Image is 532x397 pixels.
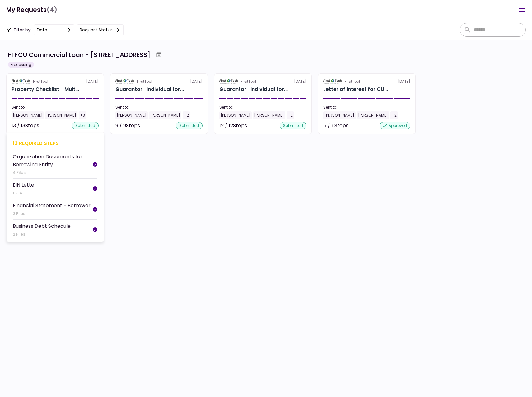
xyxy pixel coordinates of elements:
div: Filter by: [6,24,124,35]
div: +2 [390,111,398,119]
div: 3 Files [13,211,91,217]
div: 1 File [13,190,36,196]
div: submitted [280,122,306,129]
div: FirstTech [241,79,258,84]
div: [PERSON_NAME] [45,111,77,119]
div: 12 / 12 Steps [219,122,247,129]
div: FTFCU Commercial Loan - [STREET_ADDRESS] [8,50,150,59]
div: FirstTech [33,79,50,84]
div: [DATE] [115,79,203,84]
button: Open menu [515,2,530,17]
div: [DATE] [323,79,410,84]
img: Partner logo [219,79,238,84]
div: submitted [72,122,99,129]
div: Sent to: [115,105,203,110]
div: date [37,26,47,33]
div: 4 Files [13,170,93,176]
div: 9 / 9 Steps [115,122,140,129]
div: Guarantor- Individual for CULLUM & KELLEY PROPERTY HOLDINGS, LLC Keith Cullum [115,86,184,93]
button: Archive workflow [153,49,165,60]
div: 5 / 5 Steps [323,122,348,129]
div: [PERSON_NAME] [149,111,181,119]
div: [PERSON_NAME] [219,111,252,119]
div: Guarantor- Individual for CULLUM & KELLEY PROPERTY HOLDINGS, LLC Reginald Kelley [219,86,288,93]
div: Business Debt Schedule [13,222,71,230]
div: Sent to: [323,105,410,110]
div: [PERSON_NAME] [323,111,356,119]
span: (4) [47,3,57,16]
button: Request status [77,24,124,35]
div: 2 Files [13,231,71,237]
div: Property Checklist - Multi-Family for CULLUM & KELLEY PROPERTY HOLDINGS, LLC 513 E Caney Street [12,86,79,93]
img: Partner logo [12,79,30,84]
div: +3 [79,111,86,119]
div: Sent to: [219,105,306,110]
img: Partner logo [323,79,342,84]
div: [PERSON_NAME] [115,111,148,119]
div: Processing [8,62,34,68]
img: Partner logo [115,79,134,84]
div: EIN Letter [13,181,36,189]
h1: My Requests [6,3,57,16]
div: [PERSON_NAME] [357,111,389,119]
div: +2 [287,111,294,119]
div: Financial Statement - Borrower [13,202,91,209]
div: submitted [176,122,203,129]
div: [PERSON_NAME] [253,111,285,119]
div: [DATE] [12,79,99,84]
div: [PERSON_NAME] [12,111,44,119]
div: Letter of Interest for CULLUM & KELLEY PROPERTY HOLDINGS, LLC 513 E Caney Street Wharton TX [323,86,388,93]
div: approved [380,122,410,129]
div: 13 / 13 Steps [12,122,39,129]
div: FirstTech [345,79,362,84]
div: [DATE] [219,79,306,84]
div: 13 required steps [13,139,97,147]
button: date [34,24,74,35]
div: Sent to: [12,105,99,110]
div: +2 [183,111,190,119]
div: FirstTech [137,79,154,84]
div: Organization Documents for Borrowing Entity [13,153,93,168]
